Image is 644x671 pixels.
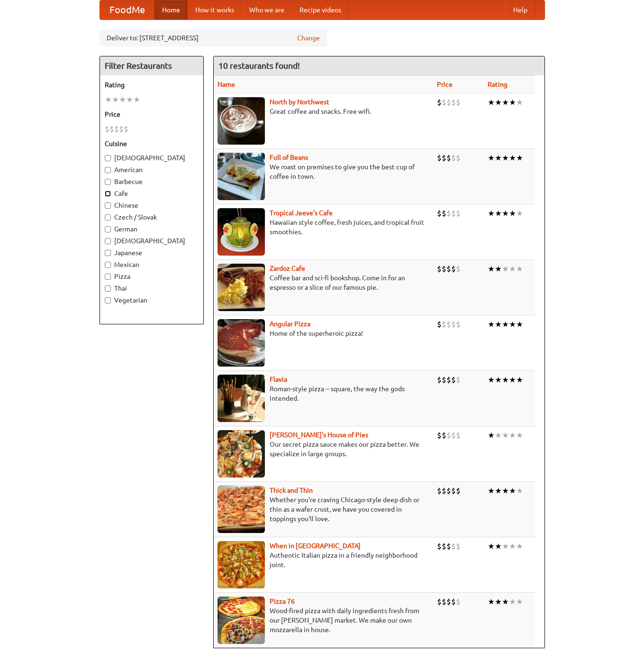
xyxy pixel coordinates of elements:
li: ★ [509,486,516,496]
label: Japanese [105,248,199,257]
li: $ [437,486,442,496]
label: Thai [105,284,199,293]
label: Mexican [105,260,199,269]
li: ★ [133,94,140,105]
li: $ [437,208,442,219]
a: Rating [488,81,508,88]
li: $ [456,430,461,441]
li: $ [442,486,446,496]
li: ★ [509,208,516,219]
img: north.jpg [218,97,265,145]
li: $ [442,153,446,163]
a: Who we are [242,0,292,19]
b: Full of Beans [270,154,308,161]
a: Change [297,33,320,43]
a: Tropical Jeeve's Cafe [270,209,333,217]
li: ★ [488,153,495,163]
li: ★ [516,486,523,496]
li: ★ [502,597,509,607]
li: ★ [488,264,495,274]
li: ★ [509,541,516,552]
a: When in [GEOGRAPHIC_DATA] [270,542,361,550]
li: ★ [105,94,112,105]
li: ★ [126,94,133,105]
h5: Cuisine [105,139,199,148]
li: ★ [516,97,523,108]
a: North by Northwest [270,98,329,106]
li: $ [456,597,461,607]
li: ★ [509,375,516,385]
li: ★ [495,319,502,330]
li: $ [442,430,446,441]
li: ★ [495,264,502,274]
a: FoodMe [100,0,154,19]
li: $ [442,208,446,219]
li: $ [451,264,456,274]
a: Angular Pizza [270,320,310,328]
li: $ [114,124,119,134]
label: Cafe [105,189,199,198]
p: Authentic Italian pizza in a friendly neighborhood joint. [218,551,430,570]
li: $ [451,153,456,163]
a: Home [154,0,188,19]
li: $ [446,597,451,607]
a: Zardoz Cafe [270,265,305,272]
input: [DEMOGRAPHIC_DATA] [105,155,111,161]
li: ★ [488,597,495,607]
li: ★ [502,319,509,330]
li: $ [442,541,446,552]
input: Czech / Slovak [105,214,111,221]
div: Deliver to: [STREET_ADDRESS] [100,29,327,46]
img: jeeves.jpg [218,208,265,256]
img: pizza76.jpg [218,597,265,644]
li: $ [446,375,451,385]
b: Thick and Thin [270,487,313,494]
li: $ [446,153,451,163]
li: $ [442,597,446,607]
li: $ [124,124,128,134]
li: $ [446,264,451,274]
li: $ [451,375,456,385]
p: Wood-fired pizza with daily ingredients fresh from our [PERSON_NAME] market. We make our own mozz... [218,606,430,634]
li: ★ [119,94,126,105]
input: American [105,167,111,173]
li: ★ [502,375,509,385]
li: ★ [112,94,119,105]
li: $ [456,486,461,496]
li: ★ [509,153,516,163]
li: $ [451,208,456,219]
li: $ [456,208,461,219]
li: ★ [495,430,502,441]
li: $ [446,97,451,108]
a: Price [437,81,453,88]
li: ★ [495,97,502,108]
li: ★ [502,208,509,219]
ng-pluralize: 10 restaurants found! [218,61,300,70]
li: $ [456,375,461,385]
input: Japanese [105,250,111,256]
li: $ [446,430,451,441]
img: flavia.jpg [218,375,265,422]
p: Coffee bar and sci-fi bookshop. Come in for an espresso or a slice of our famous pie. [218,273,430,292]
input: Barbecue [105,179,111,185]
li: $ [451,97,456,108]
input: Mexican [105,262,111,268]
li: $ [442,319,446,330]
li: $ [456,97,461,108]
b: Pizza 76 [270,597,295,605]
li: $ [451,541,456,552]
li: ★ [488,375,495,385]
li: ★ [495,208,502,219]
li: ★ [502,486,509,496]
li: ★ [495,153,502,163]
p: Our secret pizza sauce makes our pizza better. We specialize in large groups. [218,440,430,459]
li: ★ [516,153,523,163]
label: [DEMOGRAPHIC_DATA] [105,236,199,246]
p: Great coffee and snacks. Free wifi. [218,107,430,116]
input: Pizza [105,274,111,280]
li: $ [451,430,456,441]
li: ★ [488,541,495,552]
p: Whether you're craving Chicago-style deep dish or thin as a wafer crust, we have you covered in t... [218,495,430,524]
